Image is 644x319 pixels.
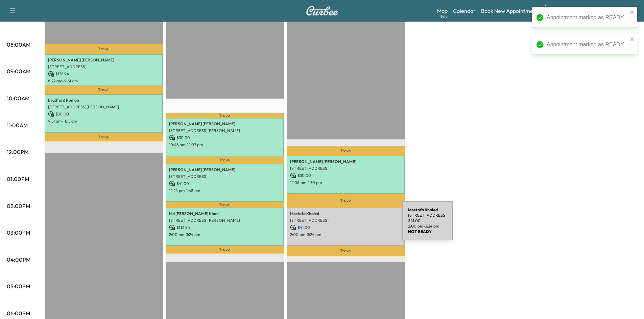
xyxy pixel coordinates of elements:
p: [STREET_ADDRESS] [290,218,402,223]
p: Travel [166,113,284,118]
p: $ 30.00 [169,135,281,141]
p: [STREET_ADDRESS][PERSON_NAME] [48,104,160,110]
p: $ 30.00 [290,172,402,179]
p: Travel [287,194,405,207]
p: [STREET_ADDRESS] [290,166,402,171]
p: 02:00PM [7,202,30,210]
p: Travel [166,156,284,164]
p: 12:00PM [7,148,28,156]
p: [STREET_ADDRESS][PERSON_NAME] [169,218,281,223]
p: Travel [287,246,405,256]
p: $ 41.00 [290,224,402,231]
p: 01:00PM [7,175,29,183]
p: 05:00PM [7,282,30,290]
p: 09:00AM [7,67,30,75]
p: 8:22 am - 9:31 am [48,78,160,84]
p: 12:06 pm - 1:30 pm [290,180,402,185]
p: 08:00AM [7,41,30,49]
p: 9:51 am - 11:15 am [48,118,160,124]
p: [PERSON_NAME] [PERSON_NAME] [48,57,160,63]
p: 03:00PM [7,229,30,237]
p: Md [PERSON_NAME] Khan [169,211,281,216]
button: close [630,36,635,42]
p: 10:43 am - 12:07 pm [169,142,281,148]
div: Appointment marked as READY [547,14,628,22]
a: Calendar [453,7,476,15]
p: Travel [45,133,163,142]
p: $ 41.00 [169,181,281,187]
p: Bradford Roman [48,98,160,103]
p: 10:00AM [7,94,29,102]
p: $ 136.94 [169,224,281,231]
p: 04:00PM [7,256,30,264]
p: Travel [45,44,163,54]
p: 12:24 pm - 1:48 pm [169,188,281,193]
p: $ 30.00 [48,111,160,117]
p: 06:00PM [7,309,30,317]
div: Appointment marked as READY [547,41,628,49]
p: [PERSON_NAME] [PERSON_NAME] [290,159,402,164]
a: Book New Appointment [481,7,538,15]
button: close [630,9,635,15]
p: [PERSON_NAME] [PERSON_NAME] [169,167,281,172]
p: 2:00 pm - 3:24 pm [290,232,402,237]
p: Travel [287,146,405,156]
p: [STREET_ADDRESS] [48,64,160,70]
p: Travel [45,85,163,95]
p: Mostafa Khaled [290,211,402,216]
p: Travel [166,246,284,254]
p: 11:00AM [7,121,28,129]
p: [STREET_ADDRESS][PERSON_NAME] [169,128,281,133]
img: Curbee Logo [306,6,338,16]
p: [STREET_ADDRESS] [169,174,281,179]
p: 2:00 pm - 3:24 pm [169,232,281,237]
div: Beta [440,14,448,19]
p: $ 138.94 [48,71,160,77]
p: Travel [166,202,284,207]
a: MapBeta [437,7,448,15]
p: [PERSON_NAME] [PERSON_NAME] [169,121,281,127]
